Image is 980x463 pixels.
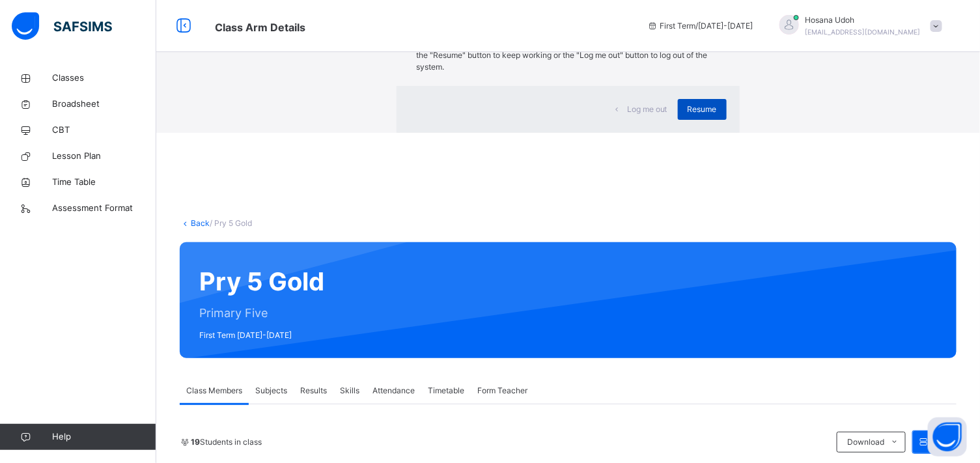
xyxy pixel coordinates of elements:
[805,14,921,26] span: Hosana Udoh
[52,176,156,189] span: Time Table
[627,104,667,115] span: Log me out
[428,385,464,397] span: Timetable
[215,21,305,34] span: Class Arm Details
[928,417,967,456] button: Open asap
[847,436,884,448] span: Download
[12,12,112,40] img: safsims
[340,385,359,397] span: Skills
[477,385,527,397] span: Form Teacher
[52,150,156,163] span: Lesson Plan
[300,385,327,397] span: Results
[191,436,262,448] span: Students in class
[766,14,949,38] div: HosanaUdoh
[52,430,156,443] span: Help
[416,38,720,73] p: Due to inactivity you would be logged out to the system in the next , click the "Resume" button t...
[805,28,921,36] span: [EMAIL_ADDRESS][DOMAIN_NAME]
[191,437,200,447] b: 19
[186,385,242,397] span: Class Members
[210,218,252,228] span: / Pry 5 Gold
[255,385,287,397] span: Subjects
[52,202,156,215] span: Assessment Format
[688,104,717,115] span: Resume
[52,72,156,85] span: Classes
[372,385,415,397] span: Attendance
[52,124,156,137] span: CBT
[191,218,210,228] a: Back
[52,98,156,111] span: Broadsheet
[647,20,753,32] span: session/term information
